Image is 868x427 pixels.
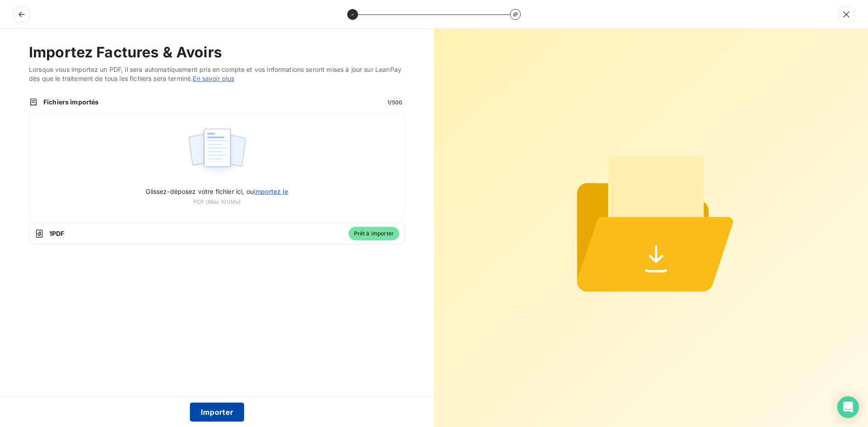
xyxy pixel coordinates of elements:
[29,43,405,61] h2: Importez Factures & Avoirs
[349,227,399,240] span: Prêt à importer
[193,75,234,82] a: En savoir plus
[146,188,288,195] span: Glissez-déposez votre fichier ici, ou
[49,229,343,238] span: 1 PDF
[29,65,405,83] span: Lorsque vous importez un PDF, il sera automatiquement pris en compte et vos informations seront m...
[43,98,379,107] span: Fichiers importés
[193,198,241,206] span: PDF (Max 100Mo)
[254,188,288,195] span: importez le
[385,98,405,106] span: 1 / 500
[837,396,859,418] div: Open Intercom Messenger
[187,123,247,181] img: illustration
[190,403,245,422] button: Importer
